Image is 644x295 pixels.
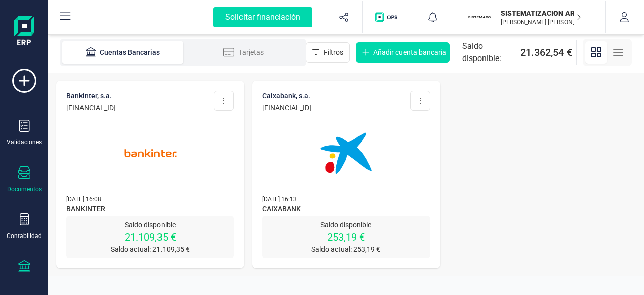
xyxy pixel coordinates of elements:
div: Cuentas Bancarias [83,47,163,57]
p: 253,19 € [262,230,430,244]
span: Saldo disponible: [462,40,516,65]
button: Solicitar financiación [201,1,325,33]
img: SI [468,6,491,28]
p: 21.109,35 € [66,230,234,244]
div: Documentos [7,185,42,193]
p: CAIXABANK, S.A. [262,91,311,101]
span: Filtros [324,47,343,57]
span: [DATE] 16:13 [262,196,297,203]
p: [FINANCIAL_ID] [262,103,311,113]
p: Saldo disponible [262,220,430,230]
img: Logo de OPS [375,12,401,22]
p: Saldo disponible [66,220,234,230]
p: [PERSON_NAME] [PERSON_NAME] [501,18,581,26]
button: Logo de OPS [369,1,408,33]
button: Filtros [306,42,350,63]
p: Saldo actual: 253,19 € [262,244,430,254]
button: Añadir cuenta bancaria [356,42,450,63]
div: Contabilidad [7,232,42,240]
span: [DATE] 16:08 [66,196,101,203]
button: SISISTEMATIZACION ARQUITECTONICA EN REFORMAS SL[PERSON_NAME] [PERSON_NAME] [464,1,593,33]
span: Añadir cuenta bancaria [373,47,446,57]
img: Logo Finanedi [14,16,34,48]
span: 21.362,54 € [520,45,572,60]
p: [FINANCIAL_ID] [66,103,116,113]
span: BANKINTER [66,204,234,216]
p: Saldo actual: 21.109,35 € [66,244,234,254]
p: SISTEMATIZACION ARQUITECTONICA EN REFORMAS SL [501,8,581,18]
div: Validaciones [7,138,42,146]
div: Tarjetas [203,47,284,57]
p: BANKINTER, S.A. [66,91,116,101]
span: CAIXABANK [262,204,430,216]
div: Solicitar financiación [213,7,312,27]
